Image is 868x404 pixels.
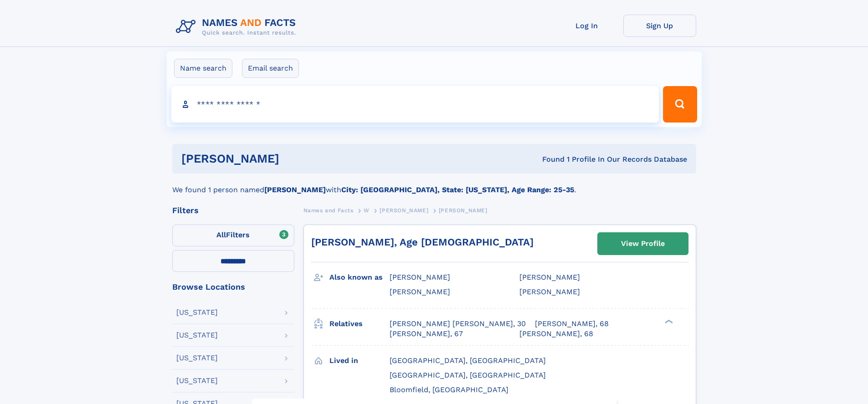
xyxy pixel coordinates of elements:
[172,174,696,195] div: We found 1 person named with .
[390,356,546,365] span: [GEOGRAPHIC_DATA], [GEOGRAPHIC_DATA]
[390,385,508,394] span: Bloomfield, [GEOGRAPHIC_DATA]
[519,329,593,339] a: [PERSON_NAME], 68
[303,205,354,216] a: Names and Facts
[176,354,218,362] div: [US_STATE]
[663,318,673,324] div: ❯
[621,233,665,254] div: View Profile
[439,207,488,214] span: [PERSON_NAME]
[390,287,450,296] span: [PERSON_NAME]
[663,86,697,123] button: Search Button
[390,329,463,339] a: [PERSON_NAME], 67
[181,153,411,164] h1: [PERSON_NAME]
[390,273,450,281] span: [PERSON_NAME]
[380,207,428,214] span: [PERSON_NAME]
[171,86,659,123] input: search input
[364,207,370,214] span: W
[329,316,390,332] h3: Relatives
[329,270,390,285] h3: Also known as
[390,319,526,329] a: [PERSON_NAME] [PERSON_NAME], 30
[519,273,580,281] span: [PERSON_NAME]
[172,15,303,39] img: Logo Names and Facts
[176,309,218,316] div: [US_STATE]
[535,319,609,329] a: [PERSON_NAME], 68
[364,205,370,216] a: W
[216,230,226,239] span: All
[176,332,218,339] div: [US_STATE]
[598,233,688,255] a: View Profile
[623,15,696,37] a: Sign Up
[174,59,232,78] label: Name search
[264,185,326,194] b: [PERSON_NAME]
[380,205,428,216] a: [PERSON_NAME]
[519,287,580,296] span: [PERSON_NAME]
[176,377,218,384] div: [US_STATE]
[172,283,294,291] div: Browse Locations
[242,59,299,78] label: Email search
[329,353,390,368] h3: Lived in
[172,206,294,215] div: Filters
[341,185,574,194] b: City: [GEOGRAPHIC_DATA], State: [US_STATE], Age Range: 25-35
[311,236,534,248] a: [PERSON_NAME], Age [DEMOGRAPHIC_DATA]
[390,371,546,379] span: [GEOGRAPHIC_DATA], [GEOGRAPHIC_DATA]
[172,225,294,246] label: Filters
[550,15,623,37] a: Log In
[411,154,687,164] div: Found 1 Profile In Our Records Database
